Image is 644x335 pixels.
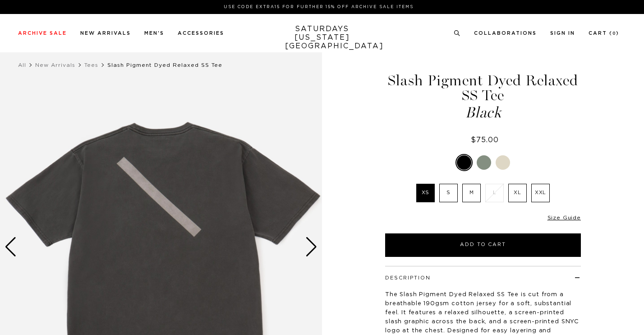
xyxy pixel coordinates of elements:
[80,31,131,36] a: New Arrivals
[5,237,17,257] div: Previous slide
[107,62,222,68] span: Slash Pigment Dyed Relaxed SS Tee
[178,31,224,36] a: Accessories
[385,275,431,280] button: Description
[474,31,537,36] a: Collaborations
[22,4,616,10] p: Use Code EXTRA15 for Further 15% Off Archive Sale Items
[18,31,67,36] a: Archive Sale
[471,136,499,144] span: $75.00
[550,31,575,36] a: Sign In
[462,184,481,202] label: M
[144,31,164,36] a: Men's
[589,31,619,36] a: Cart (0)
[531,184,550,202] label: XXL
[384,73,582,120] h1: Slash Pigment Dyed Relaxed SS Tee
[285,25,359,51] a: SATURDAYS[US_STATE][GEOGRAPHIC_DATA]
[416,184,435,202] label: XS
[84,62,98,68] a: Tees
[305,237,317,257] div: Next slide
[18,62,26,68] a: All
[508,184,527,202] label: XL
[612,32,616,36] small: 0
[35,62,75,68] a: New Arrivals
[384,105,582,120] span: Black
[547,215,581,220] a: Size Guide
[385,233,581,257] button: Add to Cart
[439,184,458,202] label: S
